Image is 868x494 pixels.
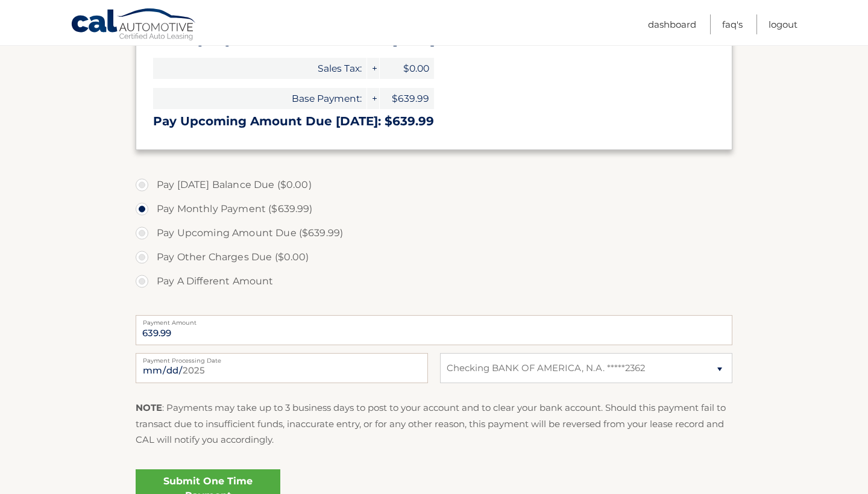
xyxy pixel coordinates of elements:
[136,221,732,245] label: Pay Upcoming Amount Due ($639.99)
[136,400,732,448] p: : Payments may take up to 3 business days to post to your account and to clear your bank account....
[136,402,162,413] strong: NOTE
[153,88,366,109] span: Base Payment:
[153,114,715,129] h3: Pay Upcoming Amount Due [DATE]: $639.99
[722,14,743,34] a: FAQ's
[136,245,732,269] label: Pay Other Charges Due ($0.00)
[136,173,732,197] label: Pay [DATE] Balance Due ($0.00)
[71,8,197,43] a: Cal Automotive
[648,14,696,34] a: Dashboard
[380,88,434,109] span: $639.99
[136,315,732,325] label: Payment Amount
[380,58,434,79] span: $0.00
[136,315,732,345] input: Payment Amount
[153,58,366,79] span: Sales Tax:
[136,197,732,221] label: Pay Monthly Payment ($639.99)
[136,353,428,383] input: Payment Date
[769,14,797,34] a: Logout
[367,88,379,109] span: +
[136,353,428,363] label: Payment Processing Date
[367,58,379,79] span: +
[136,269,732,293] label: Pay A Different Amount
